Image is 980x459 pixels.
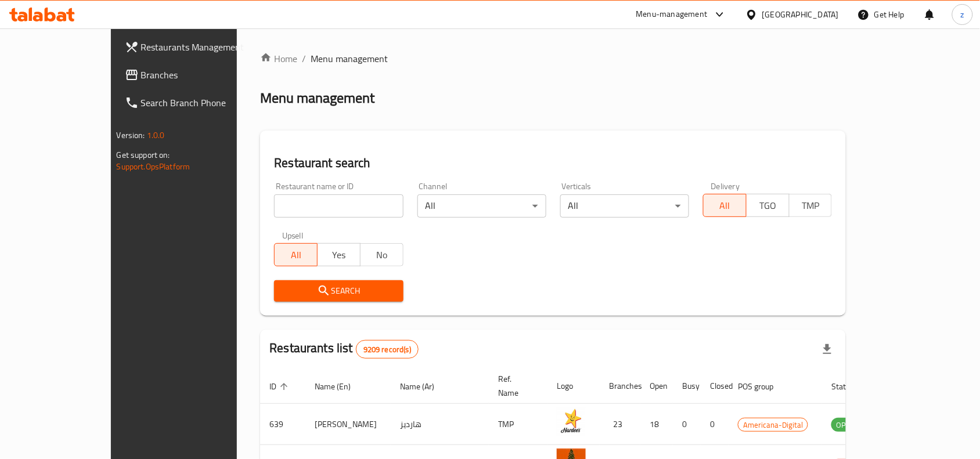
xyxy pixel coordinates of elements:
span: Search [283,284,394,298]
div: All [560,194,689,218]
span: Branches [141,68,265,82]
span: OPEN [831,418,860,432]
button: TMP [789,194,833,217]
span: All [279,247,313,263]
span: 1.0.0 [147,128,165,143]
span: Americana-Digital [738,418,808,432]
span: Status [831,380,869,393]
div: Menu-management [636,8,708,21]
label: Upsell [282,232,304,240]
span: Get support on: [117,147,170,162]
h2: Restaurant search [274,154,832,172]
td: TMP [489,404,547,445]
h2: Restaurants list [269,339,419,359]
label: Delivery [711,182,740,190]
span: Search Branch Phone [141,96,265,110]
span: TGO [751,197,785,214]
td: 639 [260,404,305,445]
button: No [360,243,403,266]
td: 0 [673,404,701,445]
td: 18 [640,404,673,445]
button: TGO [746,194,790,217]
a: Branches [116,61,275,89]
li: / [302,52,306,66]
img: Hardee's [557,407,586,436]
a: Search Branch Phone [116,89,275,117]
span: 9209 record(s) [356,344,418,355]
span: No [365,247,399,263]
span: Name (En) [315,380,366,393]
span: Restaurants Management [141,40,265,54]
span: Name (Ar) [400,380,449,393]
span: Yes [322,247,356,263]
button: Search [274,280,403,302]
th: Branches [600,368,640,404]
div: All [417,194,546,218]
th: Logo [547,368,600,404]
nav: breadcrumb [260,52,846,66]
span: All [708,197,742,214]
button: Yes [317,243,361,266]
button: All [274,243,318,266]
h2: Menu management [260,89,374,107]
span: Menu management [311,52,388,66]
span: Ref. Name [498,372,534,400]
a: Home [260,52,297,66]
a: Restaurants Management [116,33,275,61]
div: Export file [813,335,841,363]
span: z [961,8,964,21]
td: [PERSON_NAME] [305,404,391,445]
a: Support.OpsPlatform [117,159,190,174]
th: Open [640,368,673,404]
th: Busy [673,368,701,404]
div: Total records count [356,340,419,359]
span: Version: [117,128,145,143]
span: TMP [794,197,828,214]
td: 23 [600,404,640,445]
button: All [703,194,747,217]
td: 0 [701,404,729,445]
span: ID [269,380,291,393]
span: POS group [738,380,788,393]
th: Closed [701,368,729,404]
div: [GEOGRAPHIC_DATA] [762,8,839,21]
td: هارديز [391,404,489,445]
input: Search for restaurant name or ID.. [274,194,403,218]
